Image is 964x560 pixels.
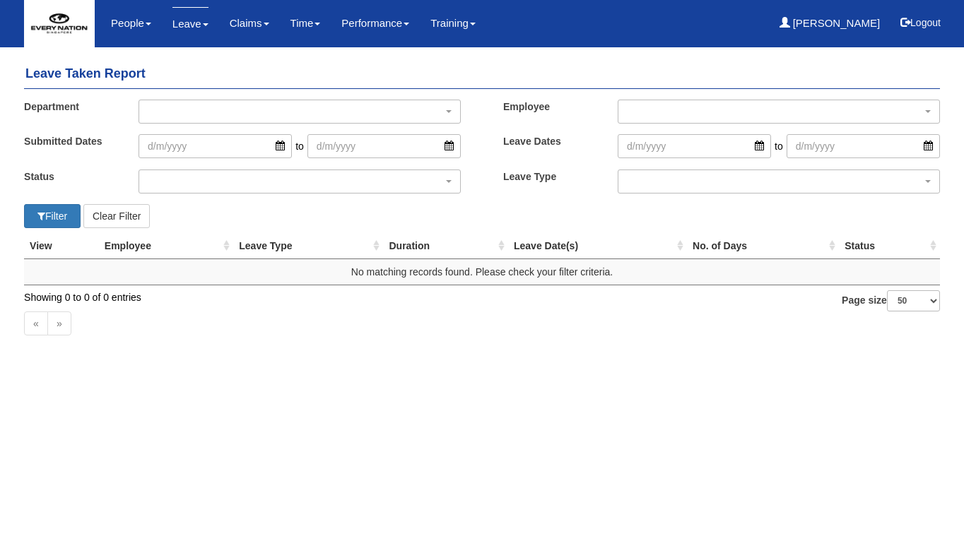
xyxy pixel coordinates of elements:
input: d/m/yyyy [307,134,461,158]
label: Department [13,100,128,114]
th: Duration : activate to sort column ascending [383,233,508,259]
button: Filter [24,204,81,228]
label: Page size [842,290,940,311]
th: Leave Date(s) : activate to sort column ascending [508,233,687,259]
a: » [47,311,71,335]
span: to [771,134,787,158]
a: Performance [341,7,409,40]
input: d/m/yyyy [139,134,292,158]
th: Status : activate to sort column ascending [839,233,940,259]
a: Claims [230,7,269,40]
label: Leave Type [493,169,607,184]
h4: Leave Taken Report [24,60,940,89]
a: [PERSON_NAME] [780,7,881,40]
th: No. of Days : activate to sort column ascending [687,233,839,259]
th: Employee : activate to sort column ascending [99,233,233,259]
input: d/m/yyyy [787,134,940,158]
label: Submitted Dates [13,134,128,148]
td: No matching records found. Please check your filter criteria. [24,258,940,285]
a: Time [290,7,321,40]
span: to [292,134,307,158]
input: d/m/yyyy [618,134,771,158]
a: « [24,311,48,335]
label: Leave Dates [493,134,607,148]
label: Status [13,169,128,184]
th: Leave Type : activate to sort column ascending [233,233,383,259]
a: Leave [172,7,208,40]
select: Page size [887,290,940,311]
label: Employee [493,100,607,114]
button: Logout [890,6,951,40]
a: Training [430,7,476,40]
th: View [24,233,99,259]
a: People [111,7,151,40]
button: Clear Filter [83,204,150,228]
